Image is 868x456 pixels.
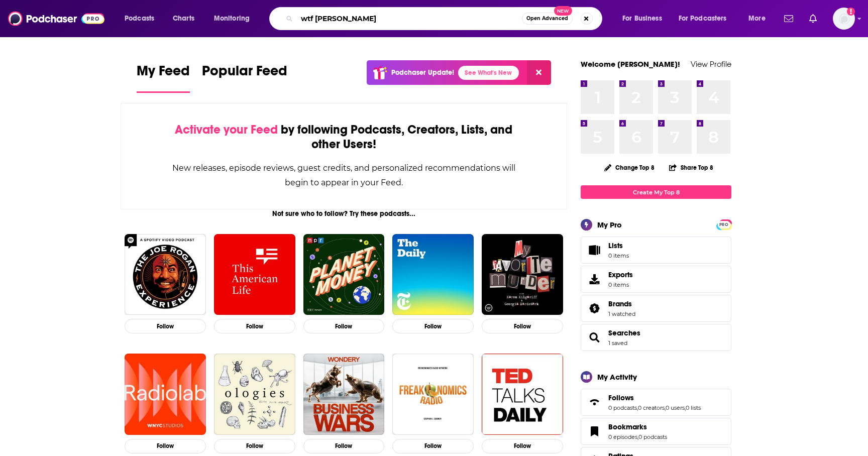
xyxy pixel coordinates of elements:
a: Popular Feed [202,62,287,93]
button: Follow [214,439,295,453]
a: 0 episodes [608,433,637,440]
a: 0 users [666,404,685,411]
div: Not sure who to follow? Try these podcasts... [121,209,567,218]
a: Show notifications dropdown [780,10,797,27]
img: The Joe Rogan Experience [125,234,206,315]
span: Popular Feed [202,62,287,85]
a: Brands [584,301,604,315]
div: My Activity [597,372,637,382]
a: Radiolab [125,354,206,435]
span: More [748,12,766,26]
a: PRO [718,220,730,228]
button: Follow [392,319,474,333]
img: TED Talks Daily [482,354,563,435]
span: Podcasts [125,12,154,26]
img: Business Wars [303,354,385,435]
span: Searches [581,324,731,351]
span: , [685,404,686,411]
a: 1 watched [608,310,635,317]
a: View Profile [691,59,731,69]
span: Bookmarks [608,422,647,431]
img: The Daily [392,234,474,315]
a: Freakonomics Radio [392,354,474,435]
svg: Add a profile image [847,8,855,16]
a: Welcome [PERSON_NAME]! [581,59,680,69]
p: Podchaser Update! [391,68,454,77]
span: , [665,404,666,411]
span: Lists [608,241,623,250]
span: Follows [608,393,634,402]
span: Monitoring [214,12,250,26]
div: by following Podcasts, Creators, Lists, and other Users! [171,123,516,152]
a: Lists [581,237,731,264]
span: , [637,404,638,411]
button: open menu [118,11,167,27]
button: Open AdvancedNew [522,13,573,25]
span: For Podcasters [679,12,727,26]
img: User Profile [833,8,855,30]
div: Search podcasts, credits, & more... [279,7,612,30]
button: Follow [482,439,563,453]
div: My Pro [597,220,622,230]
button: open menu [207,11,263,27]
span: Exports [584,272,604,286]
a: 0 podcasts [608,404,637,411]
span: Brands [581,295,731,322]
img: Podchaser - Follow, Share and Rate Podcasts [8,9,104,28]
span: Bookmarks [581,418,731,445]
button: Follow [303,319,385,333]
span: For Business [622,12,662,26]
a: Brands [608,299,635,308]
img: Planet Money [303,234,385,315]
span: Brands [608,299,632,308]
span: Open Advanced [526,16,568,21]
a: Charts [166,11,200,27]
span: , [637,433,638,440]
a: Follows [584,395,604,409]
span: Exports [608,270,633,279]
span: Lists [584,243,604,257]
span: 0 items [608,252,629,259]
a: See What's New [458,66,519,80]
button: Follow [214,319,295,333]
a: Bookmarks [608,422,667,431]
button: Show profile menu [833,8,855,30]
img: My Favorite Murder with Karen Kilgariff and Georgia Hardstark [482,234,563,315]
a: Create My Top 8 [581,185,731,199]
a: 0 creators [638,404,665,411]
a: 0 lists [686,404,701,411]
span: 0 items [608,281,633,288]
button: Follow [392,439,474,453]
button: Follow [125,319,206,333]
span: Lists [608,241,629,250]
div: New releases, episode reviews, guest credits, and personalized recommendations will begin to appe... [171,161,516,190]
span: Charts [173,12,194,26]
button: Follow [125,439,206,453]
img: Ologies with Alie Ward [214,354,295,435]
span: My Feed [137,62,190,85]
button: open menu [615,11,675,27]
button: Follow [303,439,385,453]
button: open menu [741,11,778,27]
a: Searches [608,328,640,337]
a: Bookmarks [584,424,604,438]
span: Follows [581,389,731,416]
button: Change Top 8 [598,161,661,174]
span: New [554,6,572,16]
a: Show notifications dropdown [805,10,821,27]
input: Search podcasts, credits, & more... [297,11,522,27]
a: 1 saved [608,339,627,347]
img: This American Life [214,234,295,315]
span: Activate your Feed [175,122,278,137]
span: Logged in as rowan.sullivan [833,8,855,30]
